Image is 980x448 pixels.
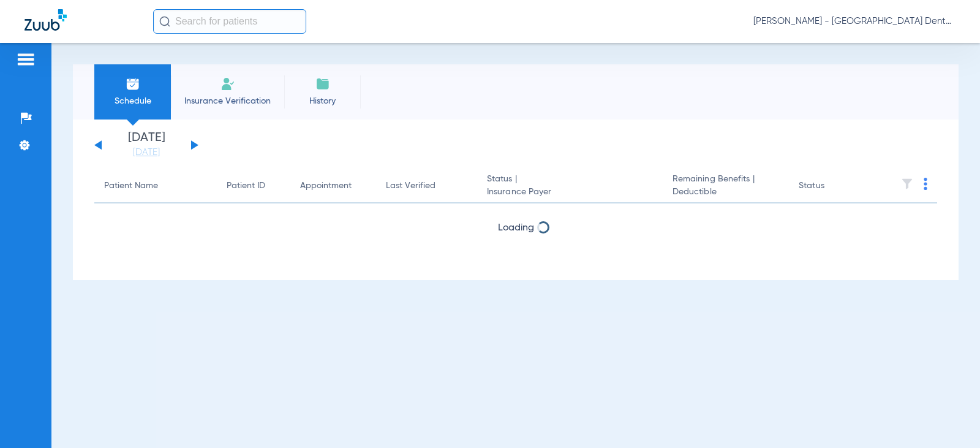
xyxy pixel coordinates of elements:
img: Zuub Logo [24,9,67,31]
div: Patient Name [104,180,158,192]
div: Last Verified [386,180,467,192]
img: Manual Insurance Verification [221,77,235,91]
img: hamburger-icon [16,52,36,67]
div: Appointment [300,180,352,192]
img: Schedule [126,77,140,91]
span: [PERSON_NAME] - [GEOGRAPHIC_DATA] Dental Care [753,15,956,28]
th: Remaining Benefits | [663,169,789,203]
img: History [315,77,330,91]
span: Deductible [673,186,779,199]
th: Status [789,169,872,203]
div: Appointment [300,180,366,192]
span: Insurance Verification [180,95,275,107]
th: Status | [477,169,663,203]
div: Last Verified [386,180,435,192]
div: Patient ID [227,180,265,192]
img: group-dot-blue.svg [924,178,927,190]
span: Schedule [104,95,162,107]
li: [DATE] [110,132,183,159]
span: Insurance Payer [487,186,653,199]
img: filter.svg [901,178,913,190]
div: Patient Name [104,180,207,192]
input: Search for patients [153,9,306,34]
span: Loading [498,223,534,233]
a: [DATE] [110,146,183,159]
img: Search Icon [159,16,170,27]
span: History [293,95,352,107]
div: Patient ID [227,180,281,192]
